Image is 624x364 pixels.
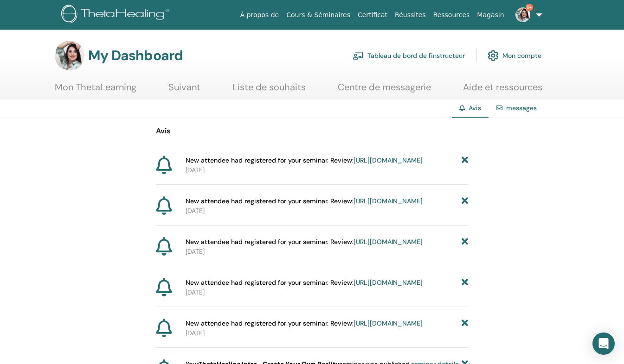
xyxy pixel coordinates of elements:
[338,82,431,100] a: Centre de messagerie
[473,6,508,24] a: Magasin
[186,206,468,216] p: [DATE]
[526,4,533,11] span: 9+
[354,278,423,287] a: [URL][DOMAIN_NAME]
[506,104,537,112] a: messages
[232,82,306,100] a: Liste de souhaits
[354,319,423,327] a: [URL][DOMAIN_NAME]
[469,104,481,112] span: Avis
[186,196,423,206] span: New attendee had registered for your seminar. Review:
[515,7,530,22] img: default.jpg
[353,51,364,60] img: chalkboard-teacher.svg
[186,278,423,288] span: New attendee had registered for your seminar. Review:
[283,6,354,24] a: Cours & Séminaires
[354,6,391,24] a: Certificat
[61,5,172,25] img: logo.png
[463,82,542,100] a: Aide et ressources
[488,48,499,63] img: cog.svg
[186,288,468,297] p: [DATE]
[354,156,423,164] a: [URL][DOMAIN_NAME]
[430,6,474,24] a: Ressources
[391,6,429,24] a: Réussites
[354,197,423,205] a: [URL][DOMAIN_NAME]
[186,247,468,257] p: [DATE]
[168,82,200,100] a: Suivant
[186,237,423,247] span: New attendee had registered for your seminar. Review:
[488,45,541,66] a: Mon compte
[55,82,136,100] a: Mon ThetaLearning
[156,126,468,137] p: Avis
[186,328,468,338] p: [DATE]
[592,333,615,355] div: Open Intercom Messenger
[186,165,468,175] p: [DATE]
[186,156,423,165] span: New attendee had registered for your seminar. Review:
[55,41,84,70] img: default.jpg
[353,45,465,66] a: Tableau de bord de l'instructeur
[186,319,423,328] span: New attendee had registered for your seminar. Review:
[354,238,423,246] a: [URL][DOMAIN_NAME]
[88,47,183,64] h3: My Dashboard
[237,6,283,24] a: À propos de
